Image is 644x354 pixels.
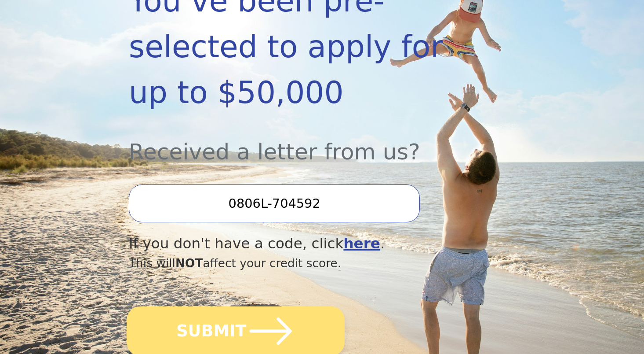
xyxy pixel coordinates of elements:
[129,115,457,169] div: Received a letter from us?
[343,235,380,252] a: here
[129,233,457,254] div: If you don't have a code, click .
[129,254,457,272] div: This will affect your credit score.
[175,256,203,270] span: NOT
[129,184,420,222] input: Enter your Offer Code:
